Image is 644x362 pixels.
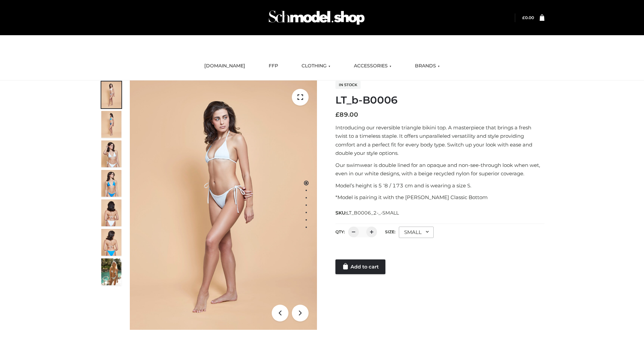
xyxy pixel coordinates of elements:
[101,170,121,197] img: ArielClassicBikiniTop_CloudNine_AzureSky_OW114ECO_4-scaled.jpg
[199,59,250,73] a: [DOMAIN_NAME]
[101,258,121,285] img: Arieltop_CloudNine_AzureSky2.jpg
[522,15,534,20] bdi: 0.00
[101,140,121,167] img: ArielClassicBikiniTop_CloudNine_AzureSky_OW114ECO_3-scaled.jpg
[264,59,283,73] a: FFP
[399,227,434,238] div: SMALL
[335,259,385,274] a: Add to cart
[335,81,361,89] span: In stock
[335,161,544,178] p: Our swimwear is double lined for an opaque and non-see-through look when wet, even in our white d...
[335,193,544,202] p: *Model is pairing it with the [PERSON_NAME] Classic Bottom
[335,123,544,158] p: Introducing our reversible triangle bikini top. A masterpiece that brings a fresh twist to a time...
[335,111,339,118] span: £
[101,229,121,256] img: ArielClassicBikiniTop_CloudNine_AzureSky_OW114ECO_8-scaled.jpg
[101,111,121,138] img: ArielClassicBikiniTop_CloudNine_AzureSky_OW114ECO_2-scaled.jpg
[335,229,345,234] label: QTY:
[335,209,399,217] span: SKU:
[335,181,544,190] p: Model’s height is 5 ‘8 / 173 cm and is wearing a size S.
[385,229,395,234] label: Size:
[101,199,121,226] img: ArielClassicBikiniTop_CloudNine_AzureSky_OW114ECO_7-scaled.jpg
[410,59,445,73] a: BRANDS
[101,81,121,108] img: ArielClassicBikiniTop_CloudNine_AzureSky_OW114ECO_1-scaled.jpg
[335,111,358,118] bdi: 89.00
[349,59,396,73] a: ACCESSORIES
[297,59,335,73] a: CLOTHING
[522,15,525,20] span: £
[130,80,317,330] img: ArielClassicBikiniTop_CloudNine_AzureSky_OW114ECO_1
[522,15,534,20] a: £0.00
[346,210,399,216] span: LT_B0006_2-_-SMALL
[266,4,367,31] img: Schmodel Admin 964
[335,94,544,106] h1: LT_b-B0006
